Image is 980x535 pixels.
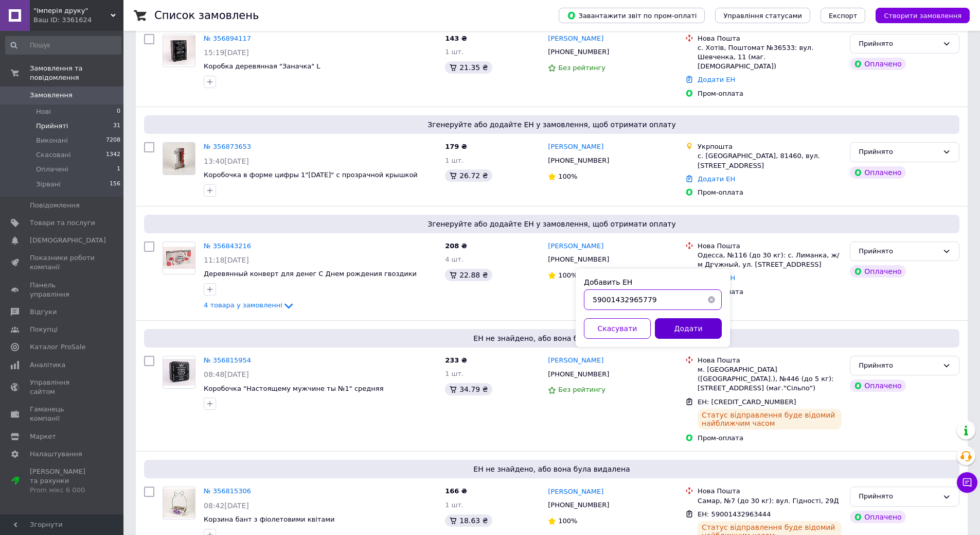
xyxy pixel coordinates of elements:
[548,487,603,497] a: [PERSON_NAME]
[204,370,249,378] span: 08:48[DATE]
[548,370,609,378] span: [PHONE_NUMBER]
[204,143,251,150] a: № 356873653
[558,386,605,393] span: Без рейтингу
[445,143,467,150] span: 179 ₴
[548,48,609,56] span: [PHONE_NUMBER]
[859,491,938,502] div: Прийнято
[36,150,71,160] span: Скасовані
[154,9,259,22] h1: Список замовлень
[559,8,705,23] button: Завантажити звіт по пром-оплаті
[445,242,467,250] span: 208 ₴
[584,278,632,286] label: Добавить ЕН
[30,467,95,495] span: [PERSON_NAME] та рахунки
[445,487,467,495] span: 166 ₴
[548,142,603,152] a: [PERSON_NAME]
[36,136,68,145] span: Виконані
[445,356,467,364] span: 233 ₴
[163,356,195,389] a: Фото товару
[859,147,938,158] div: Прийнято
[204,302,282,309] span: 4 товара у замовленні
[204,48,249,57] span: 15:19[DATE]
[567,11,697,20] span: Завантажити звіт по пром-оплаті
[204,34,251,42] a: № 356894117
[859,246,938,257] div: Прийнято
[36,165,68,174] span: Оплачені
[445,157,464,164] span: 1 шт.
[163,36,195,65] img: Фото товару
[204,385,383,392] a: Коробочка "Настоящему мужчине ты №1" средняя
[548,356,603,366] a: [PERSON_NAME]
[698,175,735,183] a: Додати ЕН
[148,219,955,229] span: Згенеруйте або додайте ЕН у замовлення, щоб отримати оплату
[829,12,858,20] span: Експорт
[548,501,609,509] span: [PHONE_NUMBER]
[113,122,120,131] span: 31
[110,180,120,189] span: 156
[30,486,95,495] div: Prom мікс 6 000
[30,64,123,82] span: Замовлення та повідомлення
[558,64,605,72] span: Без рейтингу
[548,157,609,164] span: [PHONE_NUMBER]
[30,432,56,441] span: Маркет
[558,172,577,180] span: 100%
[558,517,577,525] span: 100%
[30,218,95,228] span: Товари та послуги
[163,247,195,269] img: Фото товару
[30,405,95,423] span: Гаманець компанії
[884,12,961,20] span: Створити замовлення
[204,62,320,70] a: Коробка деревянная "Заначка" L
[698,434,842,443] div: Пром-оплата
[445,383,492,395] div: 34.79 ₴
[445,269,492,281] div: 22.88 ₴
[445,34,467,42] span: 143 ₴
[850,166,905,179] div: Оплачено
[204,256,249,264] span: 11:18[DATE]
[698,241,842,251] div: Нова Пошта
[204,301,295,309] a: 4 товара у замовленні
[445,255,464,263] span: 4 шт.
[106,150,120,160] span: 1342
[698,43,842,72] div: с. Хотів, Поштомат №36533: вул. Шевченка, 11 (маг. [DEMOGRAPHIC_DATA])
[701,289,722,310] button: Очистить
[163,143,195,175] img: Фото товару
[698,398,796,406] span: ЕН: [CREDIT_CARD_NUMBER]
[698,365,842,393] div: м. [GEOGRAPHIC_DATA] ([GEOGRAPHIC_DATA].), №446 (до 5 кг): [STREET_ADDRESS] (маг."Сільпо")
[715,8,810,23] button: Управління статусами
[30,378,95,396] span: Управління сайтом
[850,58,905,70] div: Оплачено
[698,409,842,429] div: Статус відправлення буде відомий найближчим часом
[30,325,58,334] span: Покупці
[204,487,251,495] a: № 356815306
[163,142,195,175] a: Фото товару
[204,242,251,250] a: № 356843216
[698,496,842,506] div: Самар, №7 (до 30 кг): вул. Гідності, 29Д
[558,271,577,279] span: 100%
[148,119,955,130] span: Згенеруйте або додайте ЕН у замовлення, щоб отримати оплату
[163,359,195,386] img: Фото товару
[548,255,609,263] span: [PHONE_NUMBER]
[204,356,251,364] a: № 356815954
[859,360,938,371] div: Прийнято
[655,318,722,339] button: Додати
[204,270,417,278] a: Деревянный конверт для денег С Днем рождения гвоздики
[30,201,80,210] span: Повідомлення
[148,333,955,343] span: ЕН не знайдено, або вона була видалена
[30,342,85,352] span: Каталог ProSale
[30,281,95,299] span: Панель управління
[445,514,492,527] div: 18.63 ₴
[957,472,977,493] button: Чат з покупцем
[698,151,842,170] div: с. [GEOGRAPHIC_DATA], 81460, вул. [STREET_ADDRESS]
[876,8,970,23] button: Створити замовлення
[698,487,842,496] div: Нова Пошта
[698,356,842,365] div: Нова Пошта
[30,307,57,317] span: Відгуки
[33,15,123,25] div: Ваш ID: 3361624
[584,318,651,339] button: Скасувати
[548,34,603,44] a: [PERSON_NAME]
[821,8,866,23] button: Експорт
[30,91,73,100] span: Замовлення
[850,265,905,278] div: Оплачено
[723,12,802,20] span: Управління статусами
